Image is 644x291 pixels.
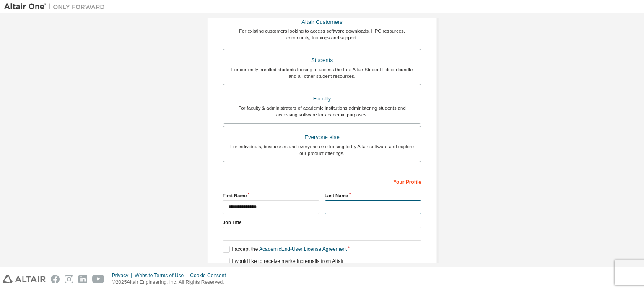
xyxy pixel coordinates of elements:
div: Website Terms of Use [135,272,190,279]
div: Cookie Consent [190,272,231,279]
img: youtube.svg [92,275,104,283]
div: Privacy [112,272,135,279]
img: Altair One [4,3,109,11]
div: For existing customers looking to access software downloads, HPC resources, community, trainings ... [228,28,416,41]
img: facebook.svg [51,275,60,283]
label: Job Title [223,219,421,226]
div: For currently enrolled students looking to access the free Altair Student Edition bundle and all ... [228,66,416,80]
label: Last Name [325,192,421,199]
a: Academic End-User License Agreement [259,246,347,252]
div: Faculty [228,93,416,105]
div: Your Profile [223,175,421,188]
img: altair_logo.svg [3,275,46,283]
img: linkedin.svg [78,275,87,283]
p: © 2025 Altair Engineering, Inc. All Rights Reserved. [112,279,231,286]
div: Altair Customers [228,16,416,28]
img: instagram.svg [65,275,73,283]
label: First Name [223,192,319,199]
div: Everyone else [228,131,416,143]
div: For individuals, businesses and everyone else looking to try Altair software and explore our prod... [228,143,416,157]
div: For faculty & administrators of academic institutions administering students and accessing softwa... [228,105,416,118]
div: Students [228,54,416,66]
label: I would like to receive marketing emails from Altair [223,258,343,265]
label: I accept the [223,246,347,253]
